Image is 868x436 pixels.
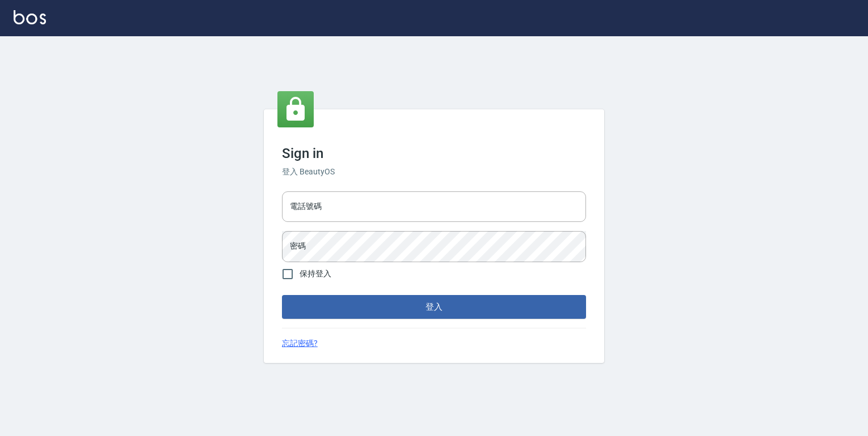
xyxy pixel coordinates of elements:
[282,337,318,349] a: 忘記密碼?
[14,10,46,24] img: Logo
[282,166,586,178] h6: 登入 BeautyOS
[300,268,331,280] span: 保持登入
[282,295,586,319] button: 登入
[282,146,586,161] h3: Sign in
